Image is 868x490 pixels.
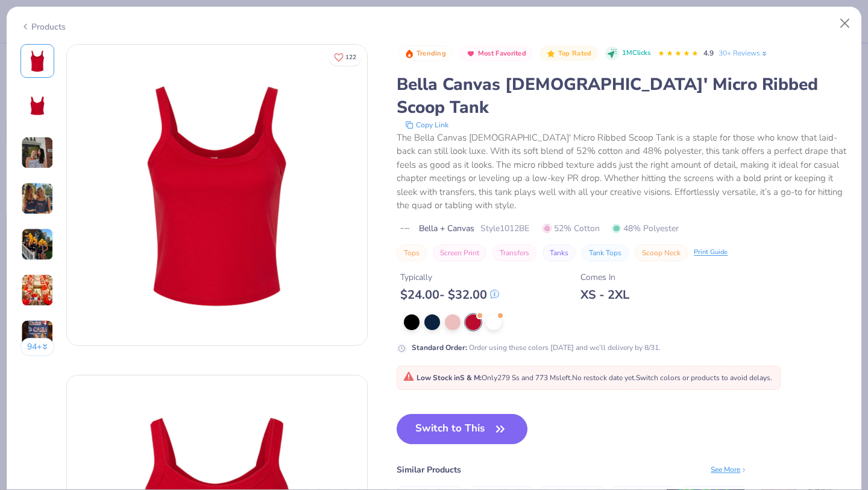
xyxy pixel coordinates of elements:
button: Scoop Neck [635,244,688,261]
div: 4.9 Stars [658,44,699,63]
span: Top Rated [558,50,592,57]
img: User generated content [21,274,54,307]
a: 30+ Reviews [719,48,769,59]
span: No restock date yet. [572,373,636,383]
div: $ 24.00 - $ 32.00 [400,287,499,302]
div: Similar Products [397,463,461,476]
button: Screen Print [433,244,486,261]
span: 122 [345,54,356,60]
span: Style 1012BE [480,222,529,235]
div: Products [20,21,66,33]
button: Tanks [542,244,576,261]
span: Trending [417,50,446,57]
strong: Low Stock in S & M : [417,373,482,383]
img: Most Favorited sort [466,49,476,59]
button: Badge Button [539,46,597,62]
span: 1M Clicks [622,48,650,59]
span: 52% Cotton [542,222,600,235]
img: Front [23,46,52,75]
img: Front [67,45,367,345]
div: Typically [400,271,499,284]
button: Like [329,48,362,66]
button: 94+ [20,338,55,356]
img: User generated content [21,182,54,215]
img: Trending sort [404,49,414,59]
img: User generated content [21,228,54,261]
button: Switch to This [397,414,527,444]
div: The Bella Canvas [DEMOGRAPHIC_DATA]' Micro Ribbed Scoop Tank is a staple for those who know that ... [397,131,848,212]
div: See More [711,464,747,475]
button: Transfers [492,244,536,261]
div: XS - 2XL [580,287,629,302]
span: Most Favorited [478,50,526,57]
span: Bella + Canvas [419,222,474,235]
div: Print Guide [694,247,728,258]
span: Only 279 Ss and 773 Ms left. Switch colors or products to avoid delays. [403,373,772,383]
span: 4.9 [703,48,714,58]
div: Bella Canvas [DEMOGRAPHIC_DATA]' Micro Ribbed Scoop Tank [397,73,848,119]
div: Order using these colors [DATE] and we’ll delivery by 8/31. [412,342,661,353]
strong: Standard Order : [412,343,467,352]
span: 48% Polyester [612,222,679,235]
img: User generated content [21,136,54,169]
button: Badge Button [398,46,452,62]
div: Comes In [580,271,629,284]
button: Tank Tops [582,244,629,261]
button: copy to clipboard [401,119,452,131]
button: Close [834,12,857,35]
img: Top Rated sort [546,49,556,59]
img: brand logo [397,224,413,234]
button: Tops [397,244,427,261]
img: Back [23,92,52,121]
button: Badge Button [459,46,532,62]
img: User generated content [21,320,54,352]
